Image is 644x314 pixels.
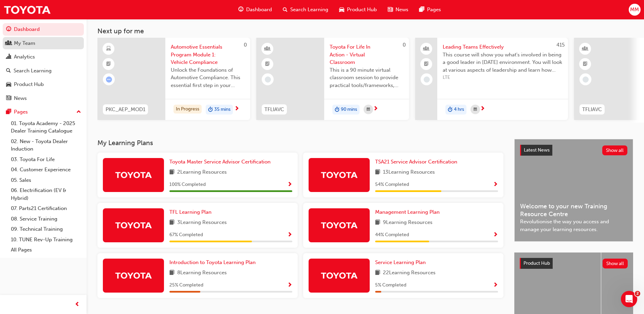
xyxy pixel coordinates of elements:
[320,269,358,281] img: Trak
[448,105,453,114] span: duration-icon
[339,5,344,14] span: car-icon
[403,42,406,48] span: 0
[603,259,628,268] button: Show all
[415,38,568,120] a: 415Leading Teams EffectivelyThis course will show you what's involved in being a good leader in [...
[290,6,328,14] span: Search Learning
[414,3,446,17] a: pages-iconPages
[383,269,436,277] span: 22 Learning Resources
[583,76,589,83] span: learningRecordVerb_NONE-icon
[375,269,380,277] span: book-icon
[395,6,408,14] span: News
[177,168,227,177] span: 2 Learning Resources
[375,259,428,266] a: Service Learning Plan
[629,4,641,16] button: MM
[238,5,243,14] span: guage-icon
[287,231,292,239] button: Show Progress
[382,3,414,17] a: news-iconNews
[630,6,639,14] span: MM
[556,42,565,48] span: 415
[3,78,84,91] a: Product Hub
[330,43,404,66] span: Toyota For Life In Action - Virtual Classroom
[8,136,84,154] a: 02. New - Toyota Dealer Induction
[583,45,588,53] span: learningResourceType_INSTRUCTOR_LED-icon
[264,106,284,114] span: TFLIAVC
[520,258,628,269] a: Product HubShow all
[3,92,84,105] a: News
[287,182,292,188] span: Show Progress
[8,164,84,175] a: 04. Customer Experience
[621,291,637,307] iframe: Intercom live chat
[514,139,633,242] a: Latest NewsShow allWelcome to your new Training Resource CentreRevolutionise the way you access a...
[256,38,409,120] a: 0TFLIAVCToyota For Life In Action - Virtual ClassroomThis is a 90 minute virtual classroom sessio...
[265,60,270,69] span: booktick-icon
[375,209,440,215] span: Management Learning Plan
[177,219,227,227] span: 3 Learning Resources
[208,105,213,114] span: duration-icon
[106,76,112,83] span: learningRecordVerb_ATTEMPT-icon
[233,3,277,17] a: guage-iconDashboard
[3,37,84,50] a: My Team
[367,105,370,114] span: calendar-icon
[169,259,258,266] a: Introduction to Toyota Learning Plan
[287,232,292,238] span: Show Progress
[214,106,231,114] span: 35 mins
[493,231,498,239] button: Show Progress
[335,105,339,114] span: duration-icon
[493,281,498,290] button: Show Progress
[3,106,84,118] button: Pages
[375,158,460,166] a: TSA21 Service Advisor Certification
[115,269,152,281] img: Trak
[6,54,11,60] span: chart-icon
[169,158,273,166] a: Toyota Master Service Advisor Certification
[87,27,644,35] h3: Next up for me
[424,45,429,53] span: people-icon
[169,208,214,216] a: TFL Learning Plan
[115,219,152,231] img: Trak
[265,45,270,53] span: learningResourceType_INSTRUCTOR_LED-icon
[169,219,174,227] span: book-icon
[383,168,435,177] span: 13 Learning Resources
[8,185,84,203] a: 06. Electrification (EV & Hybrid)
[283,5,288,14] span: search-icon
[6,27,11,33] span: guage-icon
[424,60,429,69] span: booktick-icon
[524,147,550,153] span: Latest News
[583,60,588,69] span: booktick-icon
[14,67,52,75] div: Search Learning
[8,214,84,224] a: 08. Service Training
[169,231,203,239] span: 67 % Completed
[246,6,272,14] span: Dashboard
[320,169,358,181] img: Trak
[169,281,203,289] span: 25 % Completed
[14,108,28,116] div: Pages
[523,260,550,266] span: Product Hub
[3,51,84,63] a: Analytics
[375,168,380,177] span: book-icon
[8,118,84,136] a: 01. Toyota Academy - 2025 Dealer Training Catalogue
[320,219,358,231] img: Trak
[171,66,245,89] span: Unlock the Foundations of Automotive Compliance. This essential first step in your Automotive Ess...
[287,180,292,189] button: Show Progress
[474,105,477,114] span: calendar-icon
[334,3,382,17] a: car-iconProduct Hub
[14,39,35,47] div: My Team
[520,203,627,218] span: Welcome to your new Training Resource Centre
[6,68,11,74] span: search-icon
[287,282,292,289] span: Show Progress
[454,106,464,114] span: 4 hrs
[443,51,563,74] span: This course will show you what's involved in being a good leader in [DATE] environment. You will ...
[8,175,84,186] a: 05. Sales
[265,76,271,83] span: learningRecordVerb_NONE-icon
[177,269,227,277] span: 8 Learning Resources
[6,82,11,88] span: car-icon
[375,259,426,265] span: Service Learning Plan
[234,106,239,112] span: next-icon
[582,106,602,114] span: TFLIAVC
[427,6,441,14] span: Pages
[8,203,84,214] a: 07. Parts21 Certification
[8,245,84,255] a: All Pages
[14,94,27,102] div: News
[383,219,433,227] span: 9 Learning Resources
[14,53,35,61] div: Analytics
